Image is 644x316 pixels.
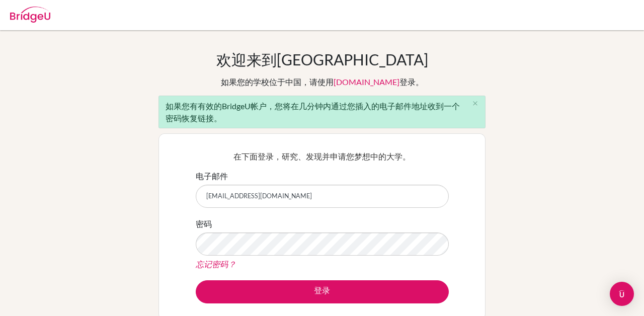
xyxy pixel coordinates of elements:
label: 密码 [196,218,212,230]
a: [DOMAIN_NAME] [334,77,399,87]
a: 忘记密码？ [196,259,236,269]
i: close [471,100,479,107]
div: 打开对讲信使 [610,282,634,306]
div: 如果您的学校位于中国，请使用 登录。 [221,76,424,88]
div: 如果您有有效的BridgeU帐户，您将在几分钟内通过您插入的电子邮件地址收到一个密码恢复链接。 [158,96,486,128]
p: 在下面登录，研究、发现并申请您梦想中的大学。 [196,150,449,163]
button: 登录 [196,280,449,303]
img: 桥-U [10,7,50,23]
h1: 欢迎来到[GEOGRAPHIC_DATA] [216,50,428,68]
button: 关闭 [465,96,485,111]
label: 电子邮件 [196,170,228,182]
